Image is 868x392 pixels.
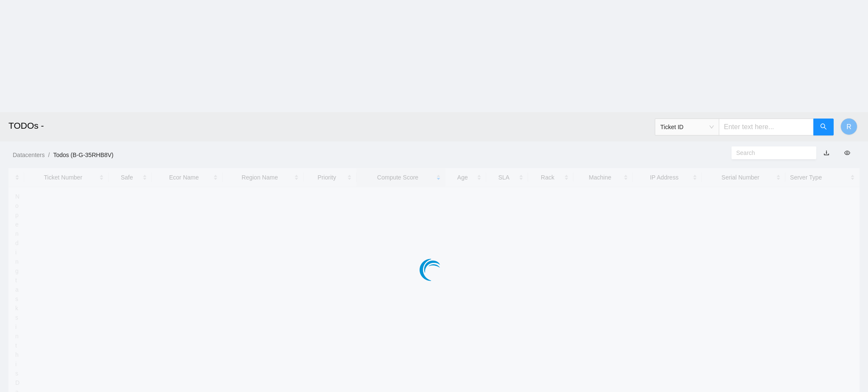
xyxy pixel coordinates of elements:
[736,148,805,157] input: Search
[8,112,604,139] h2: TODOs -
[53,152,113,158] a: Todos (B-G-35RHB8V)
[846,121,851,132] span: R
[813,119,834,135] button: search
[844,150,850,156] span: eye
[719,119,814,135] input: Enter text here...
[840,118,857,135] button: R
[48,152,50,158] span: /
[820,123,827,131] span: search
[817,146,836,160] button: download
[13,152,45,158] a: Datacenters
[660,121,714,133] span: Ticket ID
